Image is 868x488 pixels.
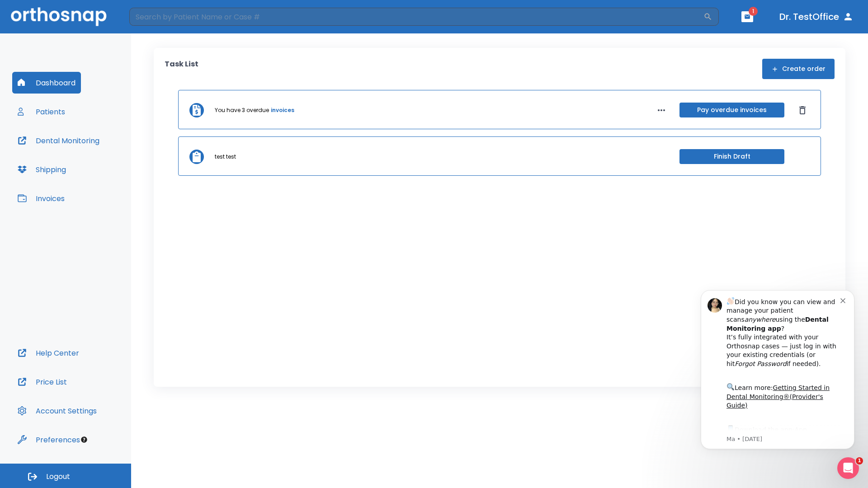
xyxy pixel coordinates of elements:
[12,130,105,151] button: Dental Monitoring
[776,9,857,25] button: Dr. TestOffice
[12,101,71,122] button: Patients
[153,19,160,27] button: Dismiss notification
[12,371,72,393] button: Price List
[12,342,85,364] button: Help Center
[271,106,294,114] a: invoices
[12,400,102,422] button: Account Settings
[762,59,835,79] button: Create order
[215,106,269,114] p: You have 3 overdue
[215,153,236,161] p: test test
[46,472,70,482] span: Logout
[39,147,153,193] div: Download the app: | ​ Let us know if you need help getting started!
[39,150,120,166] a: App Store
[12,429,85,450] button: Preferences
[12,159,71,180] button: Shipping
[679,149,784,164] button: Finish Draft
[11,7,107,26] img: Orthosnap
[129,8,703,26] input: Search by Patient Name or Case #
[12,188,70,209] button: Invoices
[837,457,859,479] iframe: Intercom live chat
[749,7,758,16] span: 1
[39,159,153,167] p: Message from Ma, sent 3w ago
[856,457,863,465] span: 1
[795,103,810,117] button: Dismiss
[687,277,868,464] iframe: Intercom notifications message
[679,103,784,117] button: Pay overdue invoices
[165,59,198,79] p: Task List
[12,72,81,94] button: Dashboard
[80,436,88,444] div: Tooltip anchor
